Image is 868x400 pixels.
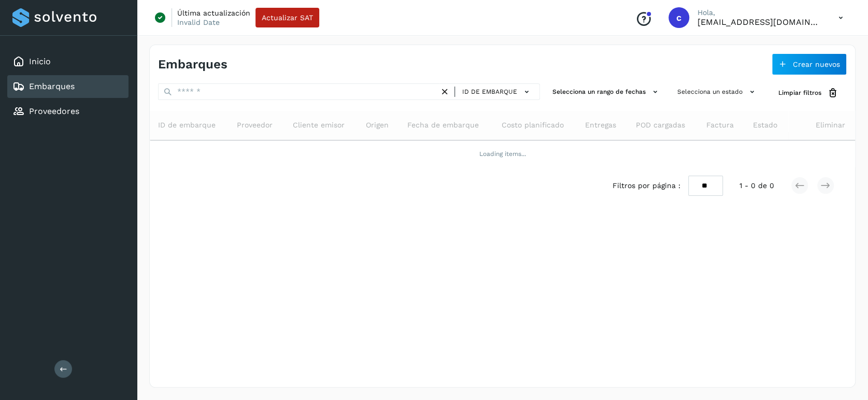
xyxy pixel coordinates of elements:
[585,120,616,131] span: Entregas
[612,180,680,191] span: Filtros por página :
[29,106,79,116] a: Proveedores
[158,120,216,131] span: ID de embarque
[150,140,855,167] td: Loading items...
[7,50,129,73] div: Inicio
[698,17,822,27] p: cavila@niagarawater.com
[816,120,845,131] span: Eliminar
[177,8,250,18] p: Última actualización
[739,180,774,191] span: 1 - 0 de 0
[262,14,313,21] span: Actualizar SAT
[793,61,840,68] span: Crear nuevos
[501,120,563,131] span: Costo planificado
[548,83,665,101] button: Selecciona un rango de fechas
[29,81,75,91] a: Embarques
[158,57,227,72] h4: Embarques
[7,100,129,123] div: Proveedores
[29,56,51,66] a: Inicio
[698,8,822,17] p: Hola,
[706,120,733,131] span: Factura
[293,120,345,131] span: Cliente emisor
[459,84,535,99] button: ID de embarque
[770,83,847,103] button: Limpiar filtros
[7,75,129,98] div: Embarques
[772,53,847,75] button: Crear nuevos
[237,120,273,131] span: Proveedor
[365,120,388,131] span: Origen
[177,18,220,27] p: Invalid Date
[778,88,821,97] span: Limpiar filtros
[673,83,762,101] button: Selecciona un estado
[407,120,479,131] span: Fecha de embarque
[636,120,685,131] span: POD cargadas
[255,8,319,27] button: Actualizar SAT
[462,87,517,96] span: ID de embarque
[753,120,777,131] span: Estado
